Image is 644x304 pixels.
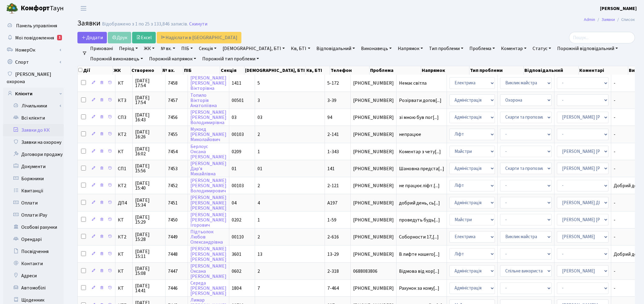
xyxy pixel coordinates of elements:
span: А197 [327,200,337,206]
span: 1 [257,217,260,223]
a: Статус [530,43,554,54]
span: 13 [257,251,262,258]
span: [DATE] 16:26 [135,130,163,139]
span: [PHONE_NUMBER] [353,98,394,103]
a: Автомобілі [3,282,64,294]
span: 7456 [168,114,178,121]
th: Відповідальний [524,66,579,75]
span: [PHONE_NUMBER] [353,81,394,86]
a: [PERSON_NAME][PERSON_NAME]Володимирович [190,177,227,194]
span: 7454 [168,148,178,155]
span: 2 [257,131,260,138]
span: [PHONE_NUMBER] [353,252,394,257]
a: БерлоусОксана[PERSON_NAME] [190,143,227,160]
th: ПІБ [183,66,220,75]
span: 00110 [232,234,244,240]
span: Мої повідомлення [15,35,54,41]
a: Коментар [499,43,529,54]
a: [PERSON_NAME] [600,5,637,12]
span: [DATE] 15:56 [135,164,163,173]
div: 1 [57,35,62,40]
a: Середа[PERSON_NAME][PERSON_NAME] [190,280,227,297]
span: Розірвати догов[...] [399,97,441,104]
a: Панель управління [3,20,64,32]
a: Клієнти [3,88,64,100]
span: 7458 [168,80,178,86]
a: Період [117,43,140,54]
span: Панель управління [16,22,57,29]
a: Кв, БТІ [288,43,312,54]
a: Порожній виконавець [88,54,145,64]
a: Оплати [3,197,64,209]
input: Пошук... [569,32,635,43]
span: 2 [257,268,260,275]
span: 2-616 [327,234,339,240]
span: КТ [118,218,130,222]
a: [PERSON_NAME][PERSON_NAME][PERSON_NAME] [190,246,227,263]
span: Рахунок за кому[...] [399,285,439,292]
th: Телефон [330,66,370,75]
a: [PERSON_NAME][PERSON_NAME][PERSON_NAME] [190,194,227,211]
span: [PHONE_NUMBER] [353,218,394,222]
span: 7455 [168,131,178,138]
span: Соборности 17,[...] [399,234,439,240]
span: 1 [257,148,260,155]
span: [DATE] 17:54 [135,78,163,88]
span: 3601 [232,251,241,258]
span: 2 [257,234,260,240]
a: [PERSON_NAME][PERSON_NAME]Володимирівна [190,109,227,126]
span: 01 [257,165,262,172]
th: № вх. [162,66,183,75]
a: № вх. [158,43,178,54]
span: [PHONE_NUMBER] [353,166,394,171]
a: Боржники [3,173,64,185]
span: [PHONE_NUMBER] [353,115,394,120]
span: Немає світла [399,81,444,86]
span: [DATE] 15:08 [135,266,163,276]
span: [PHONE_NUMBER] [353,286,394,291]
span: СП3 [118,115,130,120]
nav: breadcrumb [575,13,644,26]
span: 7447 [168,268,178,275]
span: [DATE] 15:29 [135,215,163,225]
th: Кв, БТІ [306,66,330,75]
span: 03 [257,114,262,121]
a: Скинути [189,21,207,27]
a: ТопилоВікторіяАнатоліївна [190,92,217,109]
span: Додати [81,34,103,41]
span: 7451 [168,200,178,206]
span: Таун [21,3,64,14]
a: Мої повідомлення1 [3,32,64,44]
span: [DATE] 15:28 [135,232,163,242]
span: 03 [232,114,237,121]
span: [DATE] 15:34 [135,198,163,208]
a: Заявки до КК [3,124,64,136]
span: 04 [232,200,237,206]
span: [DATE] 15:40 [135,181,163,191]
a: [DEMOGRAPHIC_DATA], БТІ [220,43,287,54]
a: Приховані [88,43,115,54]
a: ПідтьолокЛюбовОлександрівна [190,228,223,245]
a: Документи [3,160,64,173]
span: 1-59 [327,217,336,223]
a: Заявки [601,16,615,23]
span: непрацюе [399,132,444,137]
a: Проблема [467,43,497,54]
span: 00501 [232,97,244,104]
a: Виконавець [359,43,394,54]
span: 4 [257,200,260,206]
a: [PERSON_NAME]Оксана[PERSON_NAME] [190,263,227,280]
button: Переключити навігацію [76,3,91,13]
li: Список [615,16,635,23]
span: 7-464 [327,285,339,292]
span: КТ [118,149,130,154]
a: Контакти [3,258,64,270]
a: Спорт [3,56,64,68]
a: Особові рахунки [3,221,64,233]
span: 0688083806 [353,269,394,274]
a: Заявки на охорону [3,136,64,148]
span: 7 [257,285,260,292]
span: 0209 [232,148,241,155]
span: Відмова від кор[...] [399,268,439,275]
